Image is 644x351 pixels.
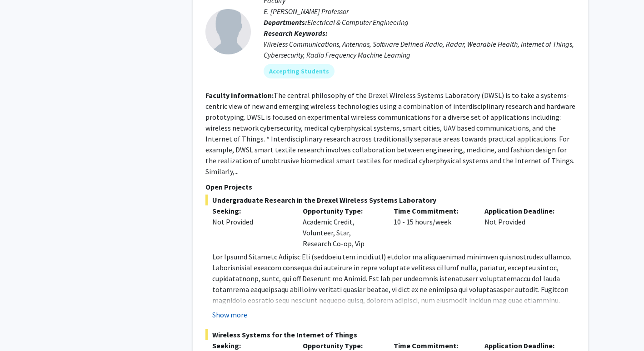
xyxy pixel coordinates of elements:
[205,91,575,176] fg-read-more: The central philosophy of the Drexel Wireless Systems Laboratory (DWSL) is to take a systems-cent...
[394,205,471,216] p: Time Commitment:
[212,309,247,320] button: Show more
[205,181,575,192] p: Open Projects
[387,205,478,249] div: 10 - 15 hours/week
[205,195,575,205] span: Undergraduate Research in the Drexel Wireless Systems Laboratory
[296,205,387,249] div: Academic Credit, Volunteer, Star, Research Co-op, Vip
[205,329,575,340] span: Wireless Systems for the Internet of Things
[264,6,575,17] p: E. [PERSON_NAME] Professor
[303,205,380,216] p: Opportunity Type:
[264,29,328,38] b: Research Keywords:
[394,340,471,351] p: Time Commitment:
[264,18,307,27] b: Departments:
[303,340,380,351] p: Opportunity Type:
[307,18,409,27] span: Electrical & Computer Engineering
[212,216,290,227] div: Not Provided
[212,340,290,351] p: Seeking:
[484,205,562,216] p: Application Deadline:
[484,340,562,351] p: Application Deadline:
[478,205,569,249] div: Not Provided
[264,64,334,78] mat-chip: Accepting Students
[205,91,274,100] b: Faculty Information:
[7,310,39,344] iframe: Chat
[264,39,575,60] div: Wireless Communications, Antennas, Software Defined Radio, Radar, Wearable Health, Internet of Th...
[212,205,290,216] p: Seeking:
